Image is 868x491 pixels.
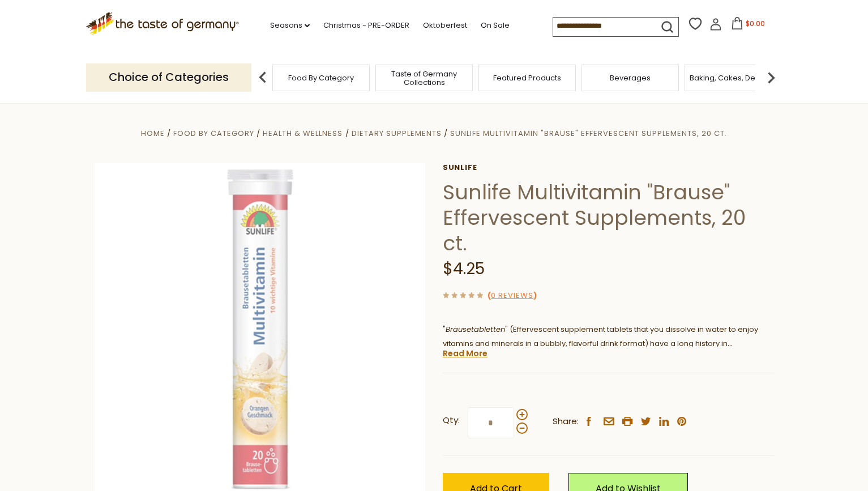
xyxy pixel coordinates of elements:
[423,19,467,32] a: Oktoberfest
[610,74,651,82] a: Beverages
[450,128,727,139] a: Sunlife Multivitamin "Brause" Effervescent Supplements, 20 ct.
[86,63,251,91] p: Choice of Categories
[488,290,537,301] span: ( )
[468,407,514,438] input: Qty:
[443,163,774,172] a: Sunlife
[443,324,758,363] span: " " (Effervescent supplement tablets that you dissolve in water to enjoy vitamins and minerals in...
[263,128,343,139] a: Health & Wellness
[323,19,409,32] a: Christmas - PRE-ORDER
[481,19,510,32] a: On Sale
[270,19,310,32] a: Seasons
[379,70,469,87] a: Taste of Germany Collections
[443,180,774,256] h1: Sunlife Multivitamin "Brause" Effervescent Supplements, 20 ct.
[553,415,579,429] span: Share:
[724,17,772,34] button: $0.00
[288,74,354,82] a: Food By Category
[443,348,488,359] a: Read More
[690,74,777,82] a: Baking, Cakes, Desserts
[443,258,485,280] span: $4.25
[141,128,165,139] a: Home
[443,413,460,428] strong: Qty:
[352,128,442,139] a: Dietary Supplements
[493,74,561,82] a: Featured Products
[251,66,274,89] img: previous arrow
[491,290,533,302] a: 0 Reviews
[173,128,254,139] a: Food By Category
[746,19,765,28] span: $0.00
[446,324,505,335] em: Brausetabletten
[760,66,783,89] img: next arrow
